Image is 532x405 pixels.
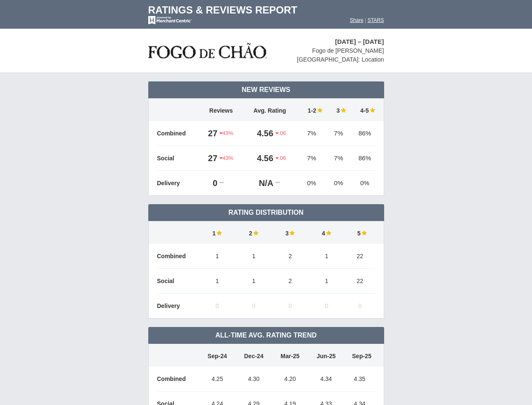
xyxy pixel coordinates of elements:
span: 0 [252,302,255,309]
td: 4.56 [243,146,275,171]
a: Share [350,17,364,23]
span: 0 [216,302,219,309]
span: [DATE] – [DATE] [335,38,384,45]
td: Jun-25 [308,344,344,367]
img: star-full-15.png [369,107,375,113]
td: 1 [308,244,345,269]
td: 3 [272,221,309,244]
img: star-full-15.png [361,230,367,236]
img: star-full-15.png [252,230,259,236]
span: 43% [219,154,233,162]
td: 2 [235,221,272,244]
img: star-full-15.png [340,107,346,113]
td: 7% [327,146,350,171]
td: 3 [327,98,350,121]
img: star-full-15.png [325,230,331,236]
img: star-full-15.png [289,230,295,236]
td: 4.34 [308,367,344,391]
td: 4-5 [350,98,375,121]
td: 4 [308,221,345,244]
img: stars-fogo-de-chao-logo-50.png [148,41,267,61]
span: .06 [275,130,286,137]
td: 86% [350,146,375,171]
td: Dec-24 [235,344,272,367]
td: 0% [327,171,350,196]
td: 1 [235,244,272,269]
span: 0 [289,302,292,309]
td: 0% [297,171,327,196]
td: 1 [199,269,236,294]
td: Combined [157,244,199,269]
td: 2 [272,244,309,269]
img: mc-powered-by-logo-white-103.png [148,16,192,24]
td: 4.56 [243,121,275,146]
td: Delivery [157,294,199,319]
span: Fogo de [PERSON_NAME][GEOGRAPHIC_DATA]: Location [297,47,384,63]
td: Social [157,146,199,171]
td: 4.20 [272,367,308,391]
span: 0 [325,302,328,309]
td: 4.35 [344,367,375,391]
td: Combined [157,121,199,146]
td: 27 [199,121,220,146]
td: 7% [297,121,327,146]
td: 4.30 [235,367,272,391]
img: star-full-15.png [216,230,222,236]
td: 7% [297,146,327,171]
img: star-full-15.png [316,107,323,113]
td: 27 [199,146,220,171]
td: 1 [199,221,236,244]
td: 86% [350,121,375,146]
td: Delivery [157,171,199,196]
td: 1 [235,269,272,294]
td: Sep-24 [199,344,236,367]
td: 1 [308,269,345,294]
a: STARS [367,17,384,23]
td: 5 [345,221,375,244]
td: Sep-25 [344,344,375,367]
td: 1 [199,244,236,269]
td: 1-2 [297,98,327,121]
td: Reviews [199,98,243,121]
span: | [365,17,366,23]
span: 43% [219,130,233,137]
td: Mar-25 [272,344,308,367]
td: 4.25 [199,367,236,391]
td: 22 [345,244,375,269]
td: 7% [327,121,350,146]
td: Rating Distribution [148,204,384,221]
td: Avg. Rating [243,98,297,121]
span: 0 [358,302,362,309]
td: 2 [272,269,309,294]
td: New Reviews [148,81,384,98]
td: Social [157,269,199,294]
td: All-Time Avg. Rating Trend [148,327,384,344]
td: N/A [243,171,275,196]
td: 22 [345,269,375,294]
td: 0% [350,171,375,196]
td: 0 [199,171,220,196]
td: Combined [157,367,199,391]
span: .06 [275,154,286,162]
